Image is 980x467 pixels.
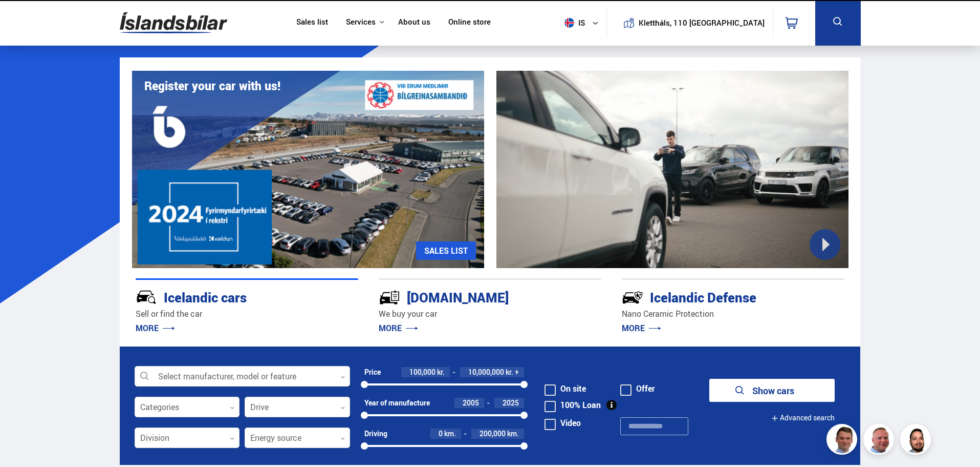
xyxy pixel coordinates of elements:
[828,425,859,456] img: FbJEzSuNWCJXmdc-.webp
[398,17,430,28] a: About us
[622,322,661,334] a: MORE
[407,288,509,307] font: [DOMAIN_NAME]
[416,241,476,260] a: SALES LIST
[448,17,491,28] a: Online store
[515,367,519,377] font: +
[752,384,794,397] font: Show cars
[379,322,402,334] font: MORE
[622,308,714,319] font: Nano Ceramic Protection
[642,18,760,27] button: Klettháls, 110 [GEOGRAPHIC_DATA]
[560,417,581,429] font: Video
[132,71,484,268] img: eKx6w-_Home_640_.png
[136,287,157,308] img: JRvxyua_JYH6wB4c.svg
[346,16,376,27] font: Services
[463,398,479,408] font: 2005
[379,308,437,319] font: We buy your car
[164,288,247,307] font: Icelandic cars
[578,17,585,28] font: is
[622,287,643,308] img: -Svtn6bYgwAsiwNX.svg
[364,367,381,377] font: Price
[507,429,519,438] font: km.
[564,18,574,28] img: svg+xml;base64,PHN2ZyB4bWxucz0iaHR0cDovL3d3dy53My5vcmcvMjAwMC9zdmciIHdpZHRoPSI1MTIiIGhlaWdodD0iNT...
[398,16,430,27] font: About us
[468,367,504,377] font: 10,000,000
[144,78,280,94] font: Register your car with us!
[439,429,443,438] font: 0
[506,367,513,377] font: kr.
[503,398,519,408] font: 2025
[136,308,202,319] font: Sell or find the car
[650,288,756,307] font: Icelandic Defense
[560,399,601,411] font: 100% Loan
[448,16,491,27] font: Online store
[364,398,430,408] font: Year of manufacture
[865,425,896,456] img: siFngHWaQ9KaOqBr.png
[409,367,435,377] font: 100,000
[444,429,456,438] font: km.
[296,17,328,28] a: Sales list
[709,379,835,402] button: Show cars
[480,429,506,438] font: 200,000
[379,287,400,308] img: tr5P-W3DuiFaO7aO.svg
[120,6,227,39] img: G0Ugv5HjCgRt.svg
[560,8,606,38] button: is
[296,16,328,27] font: Sales list
[364,429,387,438] font: Driving
[622,322,645,334] font: MORE
[346,17,376,27] button: Services
[639,17,765,28] font: Klettháls, 110 [GEOGRAPHIC_DATA]
[902,425,932,456] img: nhp88E3Fdnt1Opn2.png
[136,322,159,334] font: MORE
[636,383,655,394] font: Offer
[615,8,765,37] a: Klettháls, 110 [GEOGRAPHIC_DATA]
[771,407,835,430] button: Advanced search
[136,322,175,334] a: MORE
[437,367,445,377] font: kr.
[780,413,835,422] font: Advanced search
[379,322,418,334] a: MORE
[560,383,586,394] font: On site
[424,245,468,256] font: SALES LIST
